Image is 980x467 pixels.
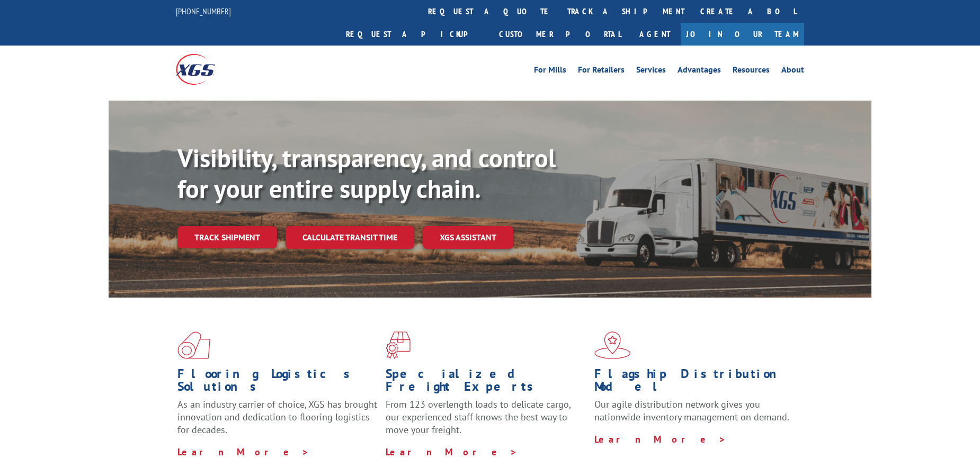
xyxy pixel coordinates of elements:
a: Learn More > [386,446,518,458]
h1: Specialized Freight Experts [386,367,586,398]
a: Advantages [678,66,721,77]
h1: Flooring Logistics Solutions [177,367,378,398]
a: Calculate transit time [286,226,414,249]
a: About [781,66,804,77]
a: For Retailers [578,66,625,77]
a: Services [636,66,666,77]
img: xgs-icon-flagship-distribution-model-red [594,331,631,359]
a: Learn More > [594,433,726,445]
img: xgs-icon-focused-on-flooring-red [386,331,411,359]
p: From 123 overlength loads to delicate cargo, our experienced staff knows the best way to move you... [386,398,586,445]
a: Resources [733,66,770,77]
a: For Mills [534,66,566,77]
a: Join Our Team [681,23,804,46]
span: Our agile distribution network gives you nationwide inventory management on demand. [594,398,789,423]
a: Customer Portal [491,23,629,46]
a: Agent [629,23,681,46]
b: Visibility, transparency, and control for your entire supply chain. [177,141,556,205]
a: XGS ASSISTANT [423,226,513,249]
a: [PHONE_NUMBER] [176,6,231,16]
a: Learn More > [177,446,309,458]
img: xgs-icon-total-supply-chain-intelligence-red [177,331,210,359]
a: Request a pickup [338,23,491,46]
a: Track shipment [177,226,277,248]
span: As an industry carrier of choice, XGS has brought innovation and dedication to flooring logistics... [177,398,377,436]
h1: Flagship Distribution Model [594,367,795,398]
